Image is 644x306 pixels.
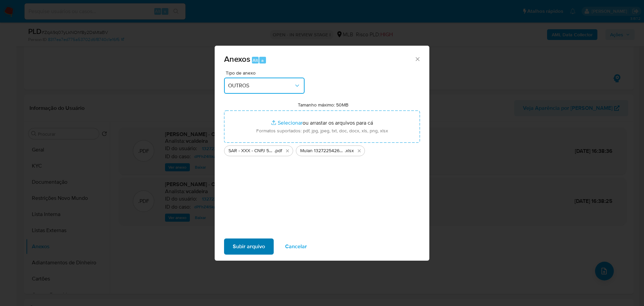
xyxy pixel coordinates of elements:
span: OUTROS [228,82,294,89]
button: Excluir SAR - XXX - CNPJ 55951618000129 - WS ELETRO ELETRONICOS LTDA.pdf [283,147,291,155]
button: Subir arquivo [224,238,274,255]
span: Tipo de anexo [226,71,306,75]
button: Excluir Mulan 1327225426_2025_09_02_14_57_47.xlsx [355,147,363,155]
label: Tamanho máximo: 50MB [298,102,348,108]
span: a [261,57,264,63]
button: Fechar [414,56,420,62]
ul: Arquivos selecionados [224,143,420,156]
span: SAR - XXX - CNPJ 55951618000129 - WS ELETRO ELETRONICOS LTDA [228,147,274,154]
span: Anexos [224,53,250,65]
button: Cancelar [276,238,316,255]
span: Cancelar [285,239,307,254]
button: OUTROS [224,78,305,94]
span: .pdf [274,147,282,154]
span: Subir arquivo [233,239,265,254]
span: Alt [253,57,258,63]
span: .xlsx [345,147,354,154]
span: Mulan 1327225426_2025_09_02_14_57_47 [300,147,345,154]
